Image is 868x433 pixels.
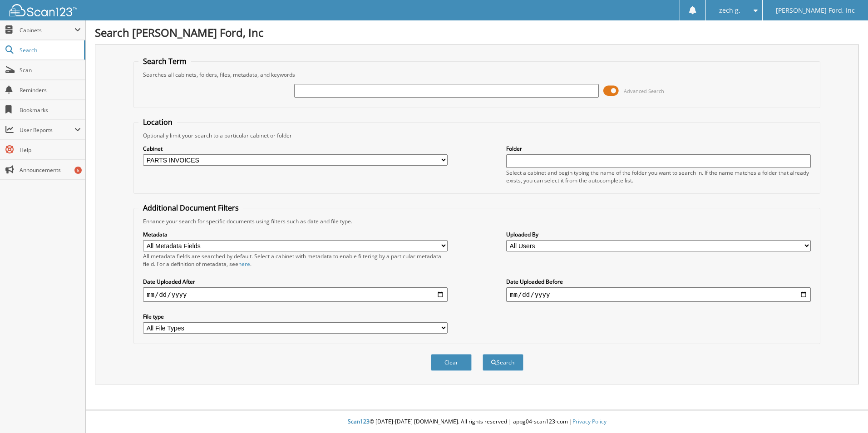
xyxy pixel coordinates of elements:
[20,126,74,134] span: User Reports
[86,411,868,433] div: © [DATE]-[DATE] [DOMAIN_NAME]. All rights reserved | appg04-scan123-com |
[20,26,74,34] span: Cabinets
[776,8,855,13] span: [PERSON_NAME] Ford, Inc
[719,8,740,13] span: zech g.
[431,354,472,371] button: Clear
[823,389,868,433] iframe: Chat Widget
[138,56,191,66] legend: Search Term
[238,260,250,268] a: here
[138,71,815,79] div: Searches all cabinets, folders, files, metadata, and keywords
[348,418,370,425] span: Scan123
[20,106,81,114] span: Bookmarks
[20,86,81,94] span: Reminders
[483,354,523,371] button: Search
[506,169,811,184] div: Select a cabinet and begin typing the name of the folder you want to search in. If the name match...
[506,287,811,302] input: end
[138,117,177,127] legend: Location
[20,46,79,54] span: Search
[624,88,664,94] span: Advanced Search
[20,66,81,74] span: Scan
[95,25,859,40] h1: Search [PERSON_NAME] Ford, Inc
[572,418,607,425] a: Privacy Policy
[143,231,448,238] label: Metadata
[9,4,77,16] img: scan123-logo-white.svg
[143,313,448,320] label: File type
[74,167,82,174] div: 6
[138,132,815,139] div: Optionally limit your search to a particular cabinet or folder
[143,252,448,268] div: All metadata fields are searched by default. Select a cabinet with metadata to enable filtering b...
[138,217,815,225] div: Enhance your search for specific documents using filters such as date and file type.
[143,145,448,153] label: Cabinet
[506,231,811,238] label: Uploaded By
[143,287,448,302] input: start
[20,146,81,154] span: Help
[20,166,81,174] span: Announcements
[138,203,243,213] legend: Additional Document Filters
[506,145,811,153] label: Folder
[143,278,448,285] label: Date Uploaded After
[506,278,811,285] label: Date Uploaded Before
